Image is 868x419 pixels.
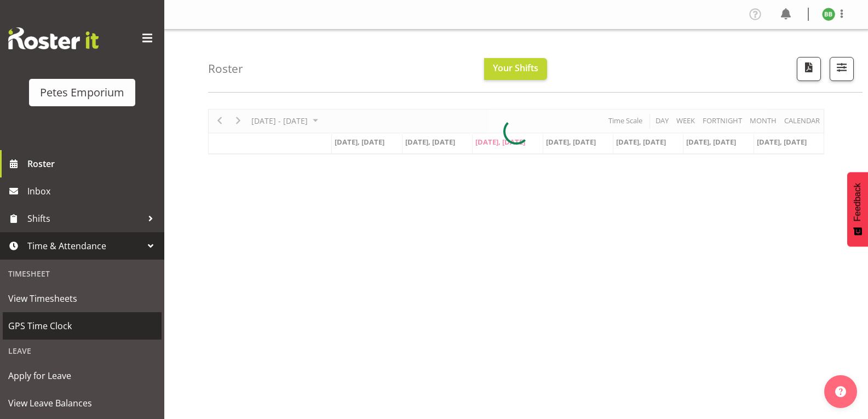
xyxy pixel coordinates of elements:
button: Filter Shifts [830,57,854,81]
span: Inbox [27,183,159,199]
img: help-xxl-2.png [835,386,846,397]
a: View Timesheets [3,285,162,312]
img: Rosterit website logo [8,27,99,49]
span: Roster [27,156,159,172]
span: Your Shifts [493,62,538,74]
button: Download a PDF of the roster according to the set date range. [797,57,821,81]
span: View Timesheets [8,290,156,307]
span: Time & Attendance [27,238,142,254]
div: Petes Emporium [40,84,124,101]
div: Timesheet [3,262,162,285]
span: Apply for Leave [8,368,156,384]
a: View Leave Balances [3,389,162,417]
span: Shifts [27,210,142,227]
span: View Leave Balances [8,395,156,411]
img: beena-bist9974.jpg [822,8,835,21]
a: GPS Time Clock [3,312,162,340]
button: Your Shifts [484,58,547,80]
a: Apply for Leave [3,362,162,389]
button: Feedback - Show survey [847,172,868,246]
span: GPS Time Clock [8,318,156,334]
span: Feedback [853,183,863,221]
h4: Roster [208,62,243,75]
div: Leave [3,340,162,362]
